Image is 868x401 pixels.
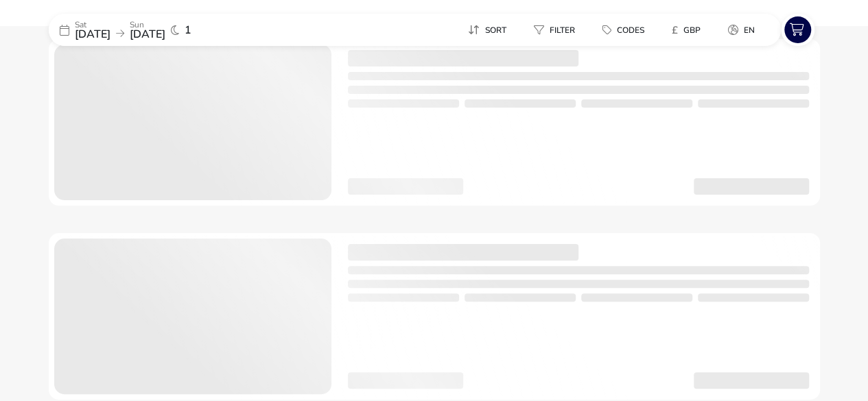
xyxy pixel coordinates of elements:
span: Filter [550,25,575,36]
button: en [717,20,766,40]
span: [DATE] [75,27,110,42]
button: Filter [523,20,586,40]
p: Sun [130,21,165,29]
naf-pibe-menu-bar-item: en [717,20,771,40]
naf-pibe-menu-bar-item: £GBP [661,20,717,40]
i: £ [672,23,678,37]
button: £GBP [661,20,712,40]
naf-pibe-menu-bar-item: Filter [523,20,591,40]
span: Sort [485,25,506,36]
p: Sat [75,21,110,29]
span: Codes [617,25,644,36]
button: Codes [591,20,655,40]
naf-pibe-menu-bar-item: Sort [457,20,523,40]
span: 1 [185,25,191,36]
span: [DATE] [130,27,165,42]
span: en [744,25,755,36]
span: GBP [683,25,701,36]
button: Sort [457,20,517,40]
naf-pibe-menu-bar-item: Codes [591,20,661,40]
div: Sat[DATE]Sun[DATE]1 [49,14,255,46]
